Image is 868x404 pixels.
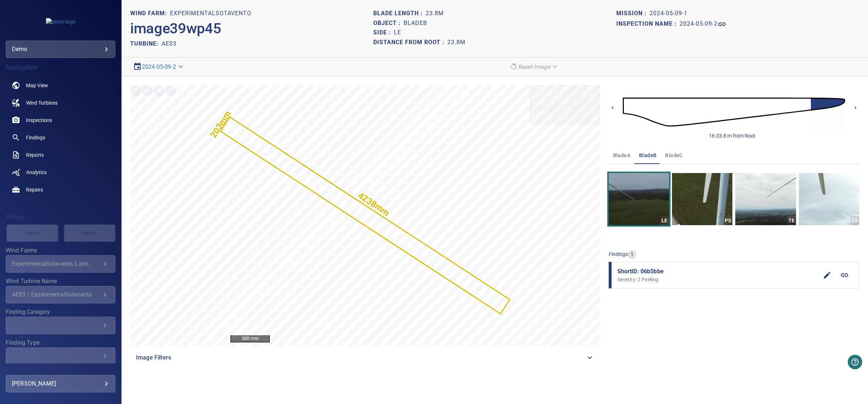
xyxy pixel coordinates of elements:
[6,348,115,365] div: Finding Type
[373,39,447,46] h1: Distance from root :
[136,353,586,362] span: Image Filters
[130,60,188,73] div: 2024-05-09-2
[12,43,109,55] div: demo
[373,20,404,27] h1: Object :
[26,99,58,106] span: Wind Turbines
[613,151,630,160] span: bladeA
[6,41,115,58] div: demo
[6,64,115,71] h4: Navigation
[404,20,427,27] h1: bladeB
[447,39,465,46] h1: 23.8m
[6,286,115,303] div: Wind Turbine Name
[130,10,170,17] h1: WIND FARM:
[617,267,818,276] span: ShortID: 06b5bbe
[665,151,682,160] span: bladeC
[130,349,600,366] div: Image Filters
[142,85,153,97] div: Zoom out
[12,260,101,267] div: ExperimentalSotavento, Lavrio, [GEOGRAPHIC_DATA]
[130,40,162,47] h2: TURBINE:
[6,111,115,129] a: inspections noActive
[12,291,101,298] div: AE03 / ExperimentalSotavento
[672,173,732,225] a: PS
[26,117,52,124] span: Inspections
[518,63,550,70] em: Reset Image
[373,10,426,17] h1: Blade length :
[660,216,669,225] div: LE
[26,186,43,193] span: Repairs
[680,20,726,29] a: 2024-05-09-2
[6,77,115,94] a: map noActive
[426,10,444,17] h1: 23.8m
[799,173,859,225] a: SS
[394,29,401,36] h1: LE
[6,94,115,111] a: windturbines noActive
[46,18,76,25] img: demo-logo
[506,60,562,73] div: Reset Image
[6,248,115,253] label: Wind Farms
[12,378,109,390] div: [PERSON_NAME]
[130,85,142,97] div: Zoom in
[723,216,732,225] div: PS
[130,20,221,37] h2: image39wp45
[650,10,688,17] h1: 2024-05-09-1
[787,216,796,225] div: TE
[609,251,628,257] span: findings
[153,85,165,97] div: Go home
[617,276,818,283] p: Severity: 2 Peeling
[616,10,650,17] h1: Mission :
[709,132,756,139] div: 16-23.8 m from Root
[356,190,391,218] text: 4238mm
[373,29,394,36] h1: Side :
[6,129,115,146] a: findings noActive
[170,10,251,17] h1: ExperimentalSotavento
[26,134,45,141] span: Findings
[6,181,115,198] a: repairs noActive
[165,85,176,97] div: Toggle full page
[6,214,115,221] h4: Filters
[628,251,636,258] span: 1
[623,85,845,139] img: d
[616,21,680,28] h1: Inspection name :
[162,40,176,47] h2: AE03
[850,216,859,225] div: SS
[6,340,115,346] label: Finding Type
[639,151,656,160] span: bladeB
[6,317,115,334] div: Finding Category
[208,109,233,140] text: 203mm
[6,278,115,284] label: Wind Turbine Name
[6,255,115,273] div: Wind Farms
[26,169,47,176] span: Analytics
[26,82,48,89] span: Map View
[6,146,115,164] a: reports noActive
[26,151,44,159] span: Reports
[609,173,669,225] a: LE
[6,309,115,315] label: Finding Category
[735,173,796,225] a: TE
[6,164,115,181] a: analytics noActive
[142,63,176,70] a: 2024-05-09-2
[680,21,718,28] h1: 2024-05-09-2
